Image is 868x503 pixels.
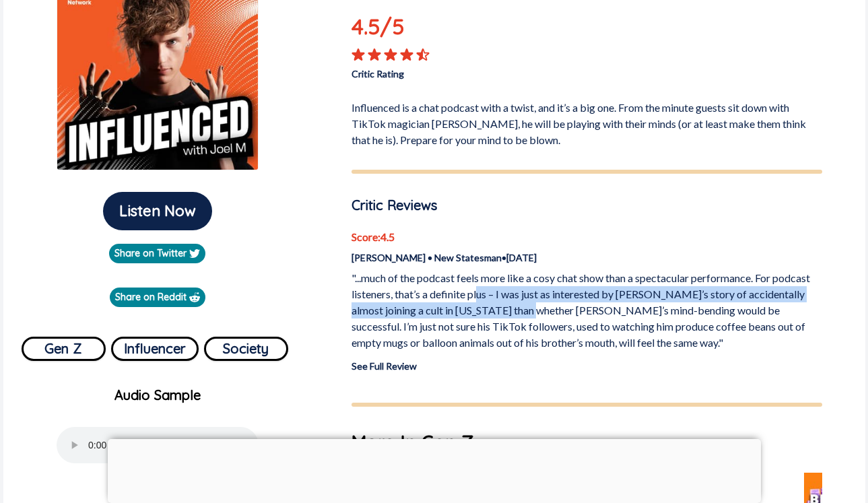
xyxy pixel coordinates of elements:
a: Share on Twitter [109,244,205,263]
a: Share on Reddit [110,288,205,307]
button: Listen Now [103,192,212,230]
a: Gen Z [22,331,106,361]
audio: Your browser does not support the audio element [57,427,259,463]
p: Critic Reviews [352,195,822,215]
h1: More In Gen Z [352,428,822,457]
p: Influenced is a chat podcast with a twist, and it’s a big one. From the minute guests sit down wi... [352,94,822,148]
a: Influencer [111,331,199,361]
p: 4.5 /5 [352,10,446,48]
p: Score: 4.5 [352,229,822,245]
p: Audio Sample [14,385,302,405]
p: "...much of the podcast feels more like a cosy chat show than a spectacular performance. For podc... [352,270,822,351]
button: Society [204,337,288,361]
p: [PERSON_NAME] • New Statesman • [DATE] [352,250,822,265]
a: Society [204,331,288,361]
button: Gen Z [22,337,106,361]
p: Critic Rating [352,61,587,81]
a: See Full Review [352,360,417,372]
button: Influencer [111,337,199,361]
iframe: Advertisement [108,439,761,500]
